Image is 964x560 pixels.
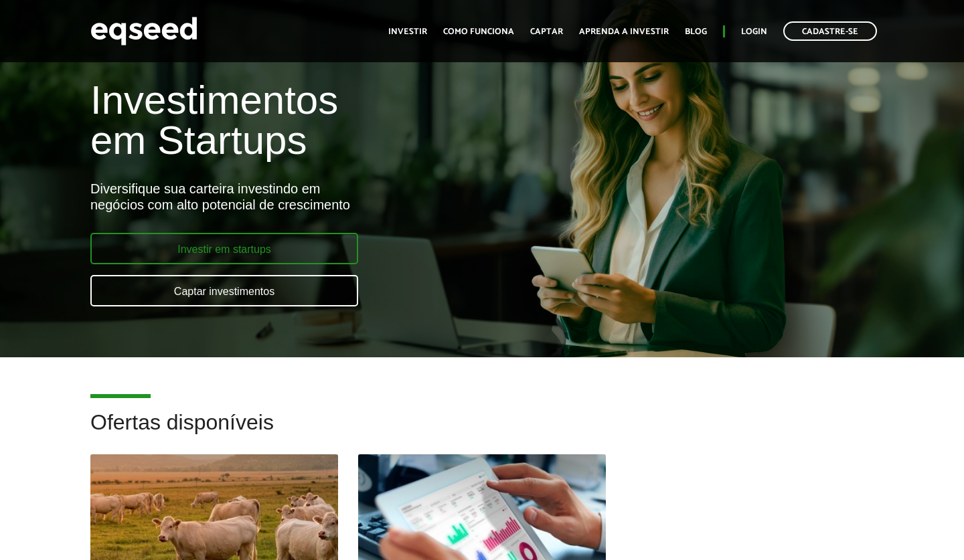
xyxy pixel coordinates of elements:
h1: Investimentos em Startups [90,80,552,161]
a: Login [741,27,767,36]
img: EqSeed [90,13,197,49]
a: Aprenda a investir [579,27,669,36]
a: Como funciona [443,27,514,36]
a: Captar investimentos [90,275,358,306]
a: Cadastre-se [783,21,877,41]
h2: Ofertas disponíveis [90,411,874,454]
a: Captar [530,27,563,36]
a: Blog [685,27,707,36]
a: Investir [388,27,427,36]
a: Investir em startups [90,233,358,264]
div: Diversifique sua carteira investindo em negócios com alto potencial de crescimento [90,181,552,213]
